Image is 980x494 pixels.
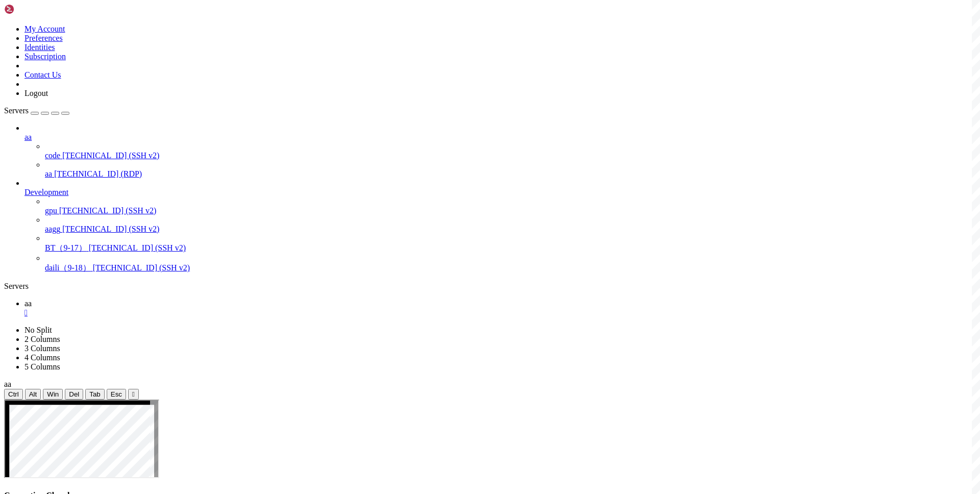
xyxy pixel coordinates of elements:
a: code [TECHNICAL_ID] (SSH v2) [45,151,976,160]
span: [TECHNICAL_ID] (SSH v2) [93,263,190,272]
a: 3 Columns [24,344,60,353]
span: Esc [111,390,122,398]
span: [TECHNICAL_ID] (SSH v2) [89,243,186,252]
a: Servers [4,106,69,115]
span: Alt [29,390,37,398]
div: Servers [4,282,976,291]
a: aa [TECHNICAL_ID] (RDP) [45,169,976,179]
img: Shellngn [4,4,63,14]
li: Development [24,179,976,274]
span: [TECHNICAL_ID] (RDP) [54,169,142,178]
a: Preferences [24,34,63,42]
a: aa [24,299,976,317]
div:  [132,390,135,398]
span: Del [69,390,79,398]
span: [TECHNICAL_ID] (SSH v2) [62,151,159,160]
a: aagg [TECHNICAL_ID] (SSH v2) [45,225,976,234]
span: BT（9-17） [45,243,87,252]
span: aa [24,133,32,141]
li: daili（9-18） [TECHNICAL_ID] (SSH v2) [45,254,976,274]
a: No Split [24,326,52,334]
span: code [45,151,60,160]
a: Logout [24,89,48,97]
a: aa [24,133,976,142]
button: Del [65,389,83,400]
button: Win [43,389,63,400]
a: 4 Columns [24,353,60,362]
span: daili（9-18） [45,263,91,272]
span: Ctrl [8,390,19,398]
span: gpu [45,206,57,215]
button: Esc [107,389,126,400]
li: code [TECHNICAL_ID] (SSH v2) [45,142,976,160]
span: Servers [4,106,29,115]
span: aa [24,299,32,308]
a: gpu [TECHNICAL_ID] (SSH v2) [45,206,976,215]
button: Ctrl [4,389,23,400]
span: aa [45,169,52,178]
a: 5 Columns [24,362,60,371]
li: aagg [TECHNICAL_ID] (SSH v2) [45,215,976,234]
span: [TECHNICAL_ID] (SSH v2) [62,225,159,233]
span: Win [47,390,59,398]
a: Identities [24,43,55,52]
button: Alt [25,389,41,400]
span: aa [4,380,11,388]
a: daili（9-18） [TECHNICAL_ID] (SSH v2) [45,263,976,274]
li: aa [24,123,976,179]
a: 2 Columns [24,335,60,343]
span: [TECHNICAL_ID] (SSH v2) [59,206,156,215]
button:  [128,389,139,400]
a: Development [24,188,976,197]
button: Tab [85,389,105,400]
a: BT（9-17） [TECHNICAL_ID] (SSH v2) [45,243,976,254]
a: Subscription [24,52,66,61]
span: Development [24,188,68,196]
li: gpu [TECHNICAL_ID] (SSH v2) [45,197,976,215]
a:  [24,308,976,317]
li: BT（9-17） [TECHNICAL_ID] (SSH v2) [45,234,976,254]
li: aa [TECHNICAL_ID] (RDP) [45,160,976,179]
span: Tab [89,390,101,398]
a: Contact Us [24,70,61,79]
span: aagg [45,225,60,233]
a: My Account [24,24,65,33]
